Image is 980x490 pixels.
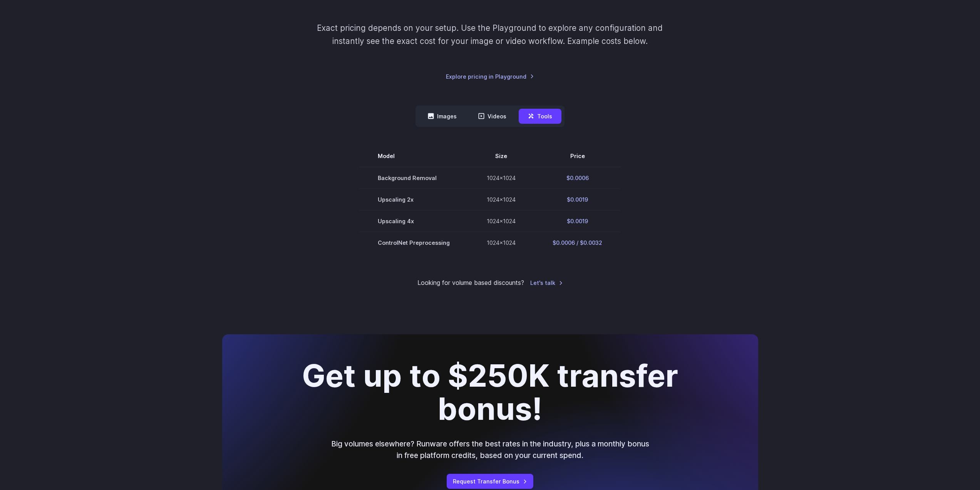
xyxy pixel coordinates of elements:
td: $0.0019 [534,189,621,210]
td: 1024x1024 [468,167,534,189]
td: 1024x1024 [468,189,534,210]
button: Videos [469,109,516,124]
th: Price [534,145,621,167]
th: Size [468,145,534,167]
td: Background Removal [359,167,468,189]
small: Looking for volume based discounts? [417,278,524,288]
p: Big volumes elsewhere? Runware offers the best rates in the industry, plus a monthly bonus in fre... [330,438,650,461]
button: Tools [519,109,561,124]
td: 1024x1024 [468,232,534,254]
td: Upscaling 4x [359,210,468,232]
p: Exact pricing depends on your setup. Use the Playground to explore any configuration and instantl... [302,22,677,47]
td: $0.0006 / $0.0032 [534,232,621,254]
a: Explore pricing in Playground [446,72,534,81]
a: Let's talk [530,278,563,287]
td: Upscaling 2x [359,189,468,210]
th: Model [359,145,468,167]
td: $0.0006 [534,167,621,189]
button: Images [419,109,466,124]
td: 1024x1024 [468,210,534,232]
h2: Get up to $250K transfer bonus! [295,359,685,426]
a: Request Transfer Bonus [447,474,533,489]
td: $0.0019 [534,210,621,232]
td: ControlNet Preprocessing [359,232,468,254]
